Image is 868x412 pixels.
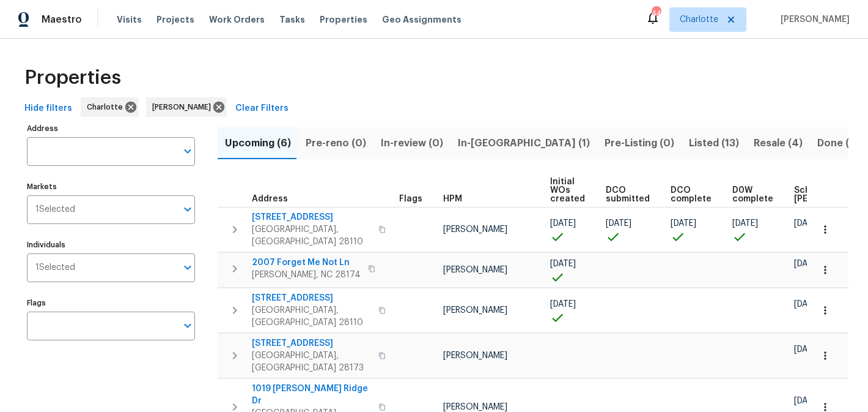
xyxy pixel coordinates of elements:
span: [GEOGRAPHIC_DATA], [GEOGRAPHIC_DATA] 28110 [252,223,371,248]
span: Listed (13) [689,135,739,152]
label: Individuals [27,241,195,249]
span: Visits [117,13,142,26]
label: Markets [27,183,195,190]
span: Work Orders [209,13,265,26]
span: [DATE] [794,345,820,354]
span: Geo Assignments [382,13,462,26]
span: [STREET_ADDRESS] [252,211,371,223]
button: Open [179,317,196,334]
span: [DATE] [794,260,820,268]
span: [PERSON_NAME], NC 28174 [252,269,361,281]
div: Charlotte [81,97,139,117]
span: Charlotte [680,13,718,26]
span: Flags [399,195,422,203]
button: Open [179,201,196,218]
span: [DATE] [550,260,576,268]
span: [DATE] [550,300,576,309]
span: In-[GEOGRAPHIC_DATA] (1) [458,135,590,152]
span: Properties [24,72,121,84]
span: [GEOGRAPHIC_DATA], [GEOGRAPHIC_DATA] 28110 [252,304,371,329]
span: [PERSON_NAME] [443,225,507,234]
span: Pre-reno (0) [306,135,366,152]
span: [DATE] [732,219,758,228]
span: [PERSON_NAME] [776,13,850,26]
span: Charlotte [87,101,128,113]
span: Projects [156,13,194,26]
span: [DATE] [794,219,820,228]
span: Maestro [42,13,82,26]
button: Open [179,259,196,276]
span: Address [252,195,288,203]
span: [DATE] [671,219,696,228]
span: [DATE] [606,219,631,228]
span: [PERSON_NAME] [443,306,507,315]
span: [DATE] [794,397,820,405]
span: Resale (4) [754,135,803,152]
span: 1 Selected [35,204,75,215]
label: Address [27,125,195,132]
span: Initial WOs created [550,178,585,203]
div: 44 [652,7,660,20]
span: 2007 Forget Me Not Ln [252,257,361,269]
span: Properties [320,13,367,26]
span: [PERSON_NAME] [152,101,216,113]
span: HPM [443,195,462,203]
span: DCO submitted [606,186,650,203]
span: Hide filters [24,101,72,116]
span: D0W complete [732,186,773,203]
span: Clear Filters [235,101,289,116]
button: Hide filters [20,97,77,120]
span: [PERSON_NAME] [443,266,507,274]
span: [DATE] [550,219,576,228]
span: Scheduled [PERSON_NAME] [794,186,863,203]
span: 1 Selected [35,263,75,273]
button: Open [179,143,196,160]
label: Flags [27,299,195,307]
span: In-review (0) [381,135,443,152]
span: [PERSON_NAME] [443,351,507,360]
span: Pre-Listing (0) [605,135,674,152]
span: [PERSON_NAME] [443,403,507,411]
span: DCO complete [671,186,712,203]
span: [GEOGRAPHIC_DATA], [GEOGRAPHIC_DATA] 28173 [252,350,371,374]
span: [STREET_ADDRESS] [252,337,371,350]
span: [STREET_ADDRESS] [252,292,371,304]
div: [PERSON_NAME] [146,97,227,117]
span: Tasks [279,15,305,24]
span: 1019 [PERSON_NAME] Ridge Dr [252,383,371,407]
span: Upcoming (6) [225,135,291,152]
span: [DATE] [794,300,820,309]
button: Clear Filters [230,97,293,120]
